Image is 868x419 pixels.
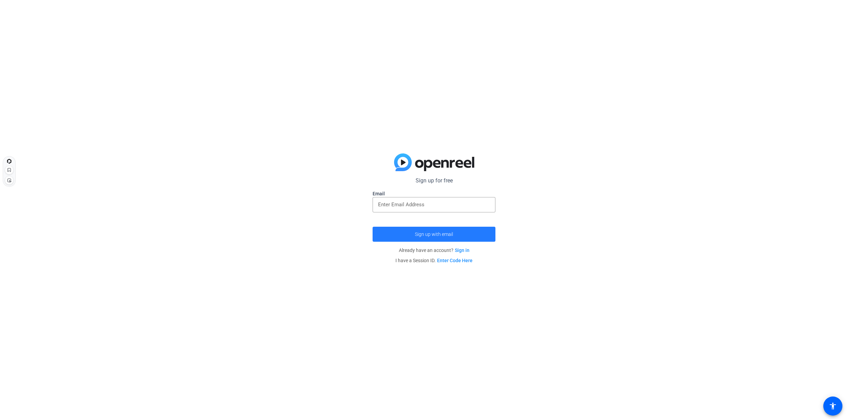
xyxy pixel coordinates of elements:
[373,177,495,185] p: Sign up for free
[395,258,473,263] span: I have a Session ID.
[829,402,837,410] mat-icon: accessibility
[394,153,474,171] img: blue-gradient.svg
[378,200,490,209] input: Enter Email Address
[373,227,495,242] button: Sign up with email
[373,190,495,197] label: Email
[399,248,469,253] span: Already have an account?
[455,248,469,253] a: Sign in
[437,258,473,263] a: Enter Code Here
